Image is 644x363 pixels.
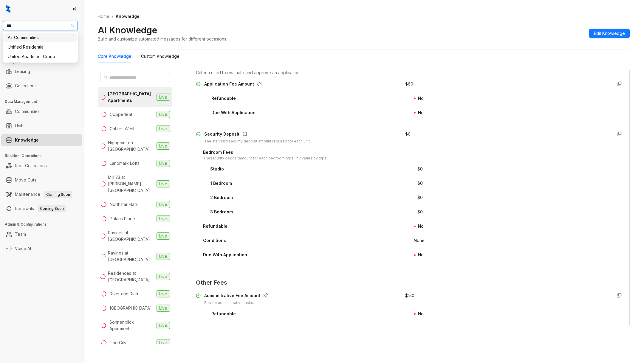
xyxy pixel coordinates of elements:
span: Live [157,142,170,150]
span: Edit Knowledge [594,30,625,37]
span: Live [157,253,170,260]
a: Communities [15,106,40,117]
div: River and Rich [110,291,138,297]
div: Security Deposit [204,131,311,139]
li: Team [1,228,82,240]
div: Polaris Place [110,215,135,222]
div: Studio [210,166,224,172]
li: Knowledge [1,134,82,146]
div: Highpoint on [GEOGRAPHIC_DATA] [108,139,154,153]
a: RenewalsComing Soon [15,203,66,215]
div: Air Communities [4,33,77,42]
a: Rent Collections [15,160,47,172]
div: $ 60 [405,81,413,87]
h3: Admin & Configurations [5,222,83,227]
div: Refundable [211,95,236,102]
div: $ 0 [417,194,423,201]
span: No [418,252,424,257]
span: Live [157,290,170,297]
span: Live [157,215,170,222]
span: Live [157,111,170,118]
div: Due With Application [211,109,256,116]
span: Live [157,322,170,329]
span: Live [157,305,170,312]
div: 3 Bedroom [210,209,233,215]
div: Copperleaf [110,111,132,118]
h3: Data Management [5,99,83,104]
div: [GEOGRAPHIC_DATA] [110,305,152,311]
div: Air Communities [8,34,73,41]
div: Build and customize automated messages for different occasions. [98,36,227,42]
span: Live [157,180,170,187]
li: Leads [1,40,82,52]
h3: Resident Operations [5,153,83,159]
div: Unified Residential [4,42,77,52]
span: Live [157,273,170,280]
div: $ 0 [417,166,423,172]
li: / [112,13,113,20]
div: Due With Application [203,252,247,258]
span: No [418,224,424,229]
span: Live [157,232,170,240]
div: The City [110,339,126,346]
div: $ 0 [417,209,423,215]
span: Knowledge [116,14,140,19]
span: No [418,311,424,316]
span: Live [157,201,170,208]
div: Gables West [110,125,134,132]
div: Criteria used to evaluate and approve an application. [196,69,625,76]
a: Team [15,228,26,240]
a: Move Outs [15,174,36,186]
div: Custom Knowledge [141,53,179,60]
li: Renewals [1,203,82,215]
div: None [414,237,425,244]
a: Home [97,13,111,20]
div: Bedroom Fees [203,149,328,156]
span: Coming Soon [44,191,72,198]
span: Live [157,160,170,167]
div: Due With Application [211,325,256,331]
div: Sonnenblick Apartments [109,319,154,332]
span: Other Fees [196,278,625,287]
li: Collections [1,80,82,92]
div: The security deposit amount for each bedroom type, if it varies by type. [203,156,328,161]
a: Units [15,120,24,132]
div: Northstar Flats [110,201,138,208]
div: Mill 23 at [PERSON_NAME][GEOGRAPHIC_DATA] [108,174,154,194]
button: Edit Knowledge [589,29,630,38]
a: Collections [15,80,37,92]
span: Live [157,339,170,346]
span: No [418,110,424,115]
div: [GEOGRAPHIC_DATA] Apartments [108,91,154,104]
div: Landmark Lofts [110,160,140,167]
div: Core Knowledge [98,53,131,60]
div: Conditions [203,237,226,244]
img: logo [6,5,10,13]
a: Leasing [15,66,30,77]
div: United Apartment Group [8,53,73,60]
div: United Apartment Group [4,52,77,61]
span: Live [157,94,170,101]
div: Fee for administrative tasks. [204,300,270,306]
li: Voice AI [1,243,82,255]
div: Ravines at [GEOGRAPHIC_DATA] [108,250,154,263]
h2: AI Knowledge [98,24,157,36]
div: The standard security deposit amount required for each unit. [204,139,311,144]
li: Leasing [1,66,82,77]
div: Residences at [GEOGRAPHIC_DATA] [108,270,154,283]
div: $ 0 [417,180,423,187]
div: Refundable [203,223,227,229]
span: No [418,96,424,101]
div: Refundable [211,311,236,317]
div: Administrative Fee Amount [204,292,270,300]
div: Unified Residential [8,44,73,50]
div: $ 0 [405,131,411,137]
li: Maintenance [1,188,82,200]
li: Rent Collections [1,160,82,172]
li: Move Outs [1,174,82,186]
a: Voice AI [15,243,31,255]
div: $ 150 [405,292,414,299]
div: Application Fee Amount [204,81,264,89]
li: Communities [1,106,82,117]
span: Live [157,125,170,132]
